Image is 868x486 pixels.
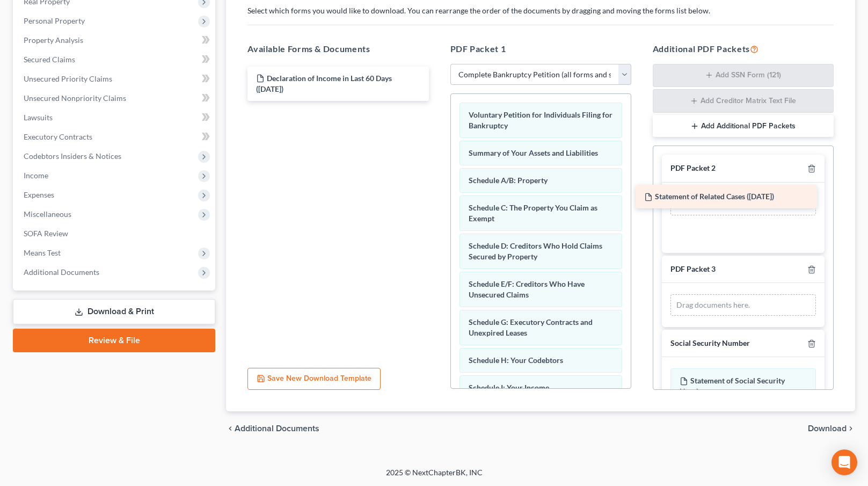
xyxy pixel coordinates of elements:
[469,148,598,157] span: Summary of Your Assets and Liabilities
[24,151,121,161] span: Codebtors Insiders & Notices
[24,16,85,25] span: Personal Property
[15,89,215,108] a: Unsecured Nonpriority Claims
[670,368,816,404] div: Statement of Social Security Number
[655,192,774,201] span: Statement of Related Cases ([DATE])
[469,383,549,392] span: Schedule I: Your Income
[469,317,593,337] span: Schedule G: Executory Contracts and Unexpired Leases
[670,338,750,349] div: Social Security Number
[24,132,92,141] span: Executory Contracts
[653,89,834,113] button: Add Creditor Matrix Text File
[469,110,612,130] span: Voluntary Petition for Individuals Filing for Bankruptcy
[24,190,54,199] span: Expenses
[235,424,319,433] span: Additional Documents
[469,176,548,185] span: Schedule A/B: Property
[226,424,235,433] i: chevron_left
[13,299,215,324] a: Download & Print
[15,69,215,89] a: Unsecured Priority Claims
[24,229,68,238] span: SOFA Review
[808,424,847,433] span: Download
[469,279,585,299] span: Schedule E/F: Creditors Who Have Unsecured Claims
[653,42,834,55] h5: Additional PDF Packets
[15,31,215,50] a: Property Analysis
[24,113,53,122] span: Lawsuits
[670,264,716,274] div: PDF Packet 3
[24,267,99,277] span: Additional Documents
[24,93,126,103] span: Unsecured Nonpriority Claims
[15,108,215,127] a: Lawsuits
[24,35,83,45] span: Property Analysis
[808,424,855,433] button: Download chevron_right
[24,55,75,64] span: Secured Claims
[247,5,834,16] p: Select which forms you would like to download. You can rearrange the order of the documents by dr...
[15,50,215,69] a: Secured Claims
[256,74,392,93] span: Declaration of Income in Last 60 Days ([DATE])
[653,115,834,137] button: Add Additional PDF Packets
[670,163,716,173] div: PDF Packet 2
[24,74,112,83] span: Unsecured Priority Claims
[247,42,428,55] h5: Available Forms & Documents
[247,368,381,390] button: Save New Download Template
[15,127,215,147] a: Executory Contracts
[24,248,61,257] span: Means Test
[469,203,597,223] span: Schedule C: The Property You Claim as Exempt
[653,64,834,88] button: Add SSN Form (121)
[469,241,602,261] span: Schedule D: Creditors Who Hold Claims Secured by Property
[847,424,855,433] i: chevron_right
[24,209,71,219] span: Miscellaneous
[469,356,563,365] span: Schedule H: Your Codebtors
[831,449,857,475] div: Open Intercom Messenger
[15,224,215,243] a: SOFA Review
[670,294,816,316] div: Drag documents here.
[24,171,48,180] span: Income
[450,42,631,55] h5: PDF Packet 1
[226,424,319,433] a: chevron_left Additional Documents
[13,329,215,352] a: Review & File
